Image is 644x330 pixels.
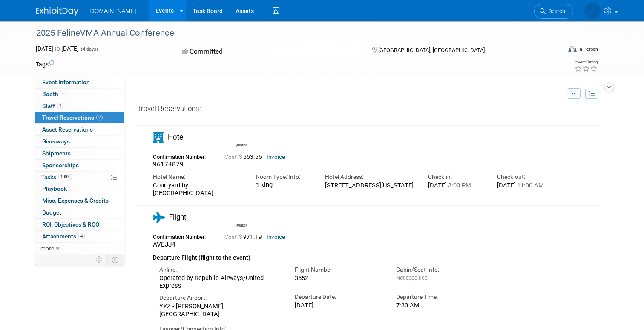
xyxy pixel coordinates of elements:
[159,294,282,302] div: Departure Airport:
[36,45,79,52] span: [DATE] [DATE]
[168,133,185,141] span: Hotel
[42,126,93,133] span: Asset Reservations
[42,150,71,157] span: Shipments
[35,172,124,183] a: Tasks100%
[236,211,248,223] img: Lucas Smith
[35,89,124,100] a: Booth
[42,185,67,192] span: Playbook
[224,234,265,240] span: 971.19
[153,249,553,263] div: Departure Flight (flight to the event)
[546,8,565,14] span: Search
[578,46,598,52] div: In-Person
[35,124,124,135] a: Asset Reservations
[57,103,63,109] span: 1
[78,233,85,239] span: 4
[267,234,285,240] a: Invoice
[325,181,415,189] div: [STREET_ADDRESS][US_STATE]
[153,241,175,248] span: AVEJJ4
[137,104,602,117] div: Travel Reservations:
[396,266,485,274] div: Cabin/Seat Info:
[534,4,573,19] a: Search
[159,274,282,290] div: Operated by Republic Airways/United Express
[224,234,243,240] span: Cost: $
[295,293,384,301] div: Departure Date:
[33,26,550,41] div: 2025 FelineVMA Annual Conference
[153,173,243,181] div: Hotel Name:
[53,45,61,52] span: to
[153,132,164,143] i: Hotel
[179,44,358,59] div: Committed
[497,181,553,189] div: [DATE]
[428,173,484,181] div: Check-in:
[42,91,68,98] span: Booth
[36,60,54,69] td: Tags
[153,212,165,223] i: Flight
[236,223,247,228] div: Lucas Smith
[267,154,285,160] a: Invoice
[497,173,553,181] div: Check-out:
[584,3,601,19] img: Lucas Smith
[96,115,103,121] span: 2
[153,151,212,161] div: Confirmation Number:
[36,7,78,16] img: ExhibitDay
[234,131,249,148] div: Lucas Smith
[89,8,136,14] span: [DOMAIN_NAME]
[80,46,98,52] span: (4 days)
[234,211,249,228] div: Lucas Smith
[515,44,598,57] div: Event Format
[42,221,99,228] span: ROI, Objectives & ROO
[295,274,384,282] div: 3552
[516,181,544,189] span: 11:00 AM
[35,100,124,112] a: Staff1
[153,231,212,241] div: Confirmation Number:
[224,154,265,160] span: 553.55
[41,174,72,181] span: Tasks
[35,207,124,218] a: Budget
[35,243,124,254] a: more
[568,46,577,52] img: Format-Inperson.png
[42,197,109,204] span: Misc. Expenses & Credits
[42,162,79,169] span: Sponsorships
[35,77,124,88] a: Event Information
[396,293,485,301] div: Departure Time:
[575,60,598,64] div: Event Rating
[35,195,124,207] a: Misc. Expenses & Credits
[35,231,124,242] a: Attachments4
[62,92,66,96] i: Booth reservation complete
[159,302,282,318] div: YYZ - [PERSON_NAME][GEOGRAPHIC_DATA]
[224,154,243,160] span: Cost: $
[447,181,471,189] span: 3:00 PM
[92,254,107,265] td: Personalize Event Tab Strip
[106,254,124,265] td: Toggle Event Tabs
[42,103,63,109] span: Staff
[169,213,186,221] span: Flight
[325,173,415,181] div: Hotel Address:
[42,79,90,86] span: Event Information
[42,233,85,240] span: Attachments
[42,209,61,216] span: Budget
[35,148,124,159] a: Shipments
[35,160,124,171] a: Sponsorships
[428,181,484,189] div: [DATE]
[35,219,124,230] a: ROI, Objectives & ROO
[236,143,247,148] div: Lucas Smith
[40,245,54,252] span: more
[256,181,312,189] div: 1 king
[236,131,248,143] img: Lucas Smith
[256,173,312,181] div: Room Type/Info:
[42,138,70,145] span: Giveaways
[58,174,72,180] span: 100%
[35,136,124,147] a: Giveaways
[378,47,485,53] span: [GEOGRAPHIC_DATA], [GEOGRAPHIC_DATA]
[35,183,124,195] a: Playbook
[396,301,485,309] div: 7:30 AM
[35,112,124,123] a: Travel Reservations2
[295,301,384,309] div: [DATE]
[396,275,428,281] span: Not specified
[571,91,577,97] i: Filter by Traveler
[153,181,243,197] div: Courtyard by [GEOGRAPHIC_DATA]
[159,266,282,274] div: Airline:
[42,114,103,121] span: Travel Reservations
[295,266,384,274] div: Flight Number:
[153,161,184,168] span: 96174879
